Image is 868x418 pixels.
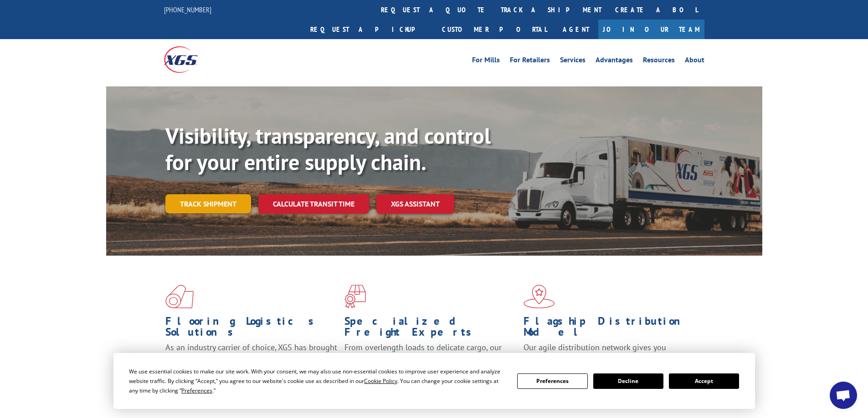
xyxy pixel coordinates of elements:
a: Agent [554,20,598,39]
a: Join Our Team [598,20,704,39]
span: As an industry carrier of choice, XGS has brought innovation and dedication to flooring logistics... [165,342,337,374]
div: Cookie Consent Prompt [113,353,755,409]
span: Our agile distribution network gives you nationwide inventory management on demand. [524,342,691,363]
div: Open chat [830,382,857,409]
a: For Retailers [510,56,550,66]
a: Calculate transit time [258,194,369,214]
span: Preferences [181,387,212,394]
p: From overlength loads to delicate cargo, our experienced staff knows the best way to move your fr... [344,342,517,383]
a: Services [560,56,586,66]
h1: Flagship Distribution Model [524,316,696,342]
a: For Mills [472,56,500,66]
a: Resources [643,56,675,66]
div: We use essential cookies to make our site work. With your consent, we may also use non-essential ... [129,367,506,395]
button: Accept [669,373,739,389]
a: Customer Portal [435,20,554,39]
h1: Specialized Freight Experts [344,316,517,342]
a: About [685,56,704,66]
img: xgs-icon-flagship-distribution-model-red [524,285,555,308]
a: [PHONE_NUMBER] [164,5,211,14]
button: Decline [593,373,663,389]
b: Visibility, transparency, and control for your entire supply chain. [165,121,491,176]
button: Preferences [517,373,587,389]
img: xgs-icon-total-supply-chain-intelligence-red [165,285,194,308]
span: Cookie Policy [364,377,397,385]
a: XGS ASSISTANT [376,194,454,214]
a: Advantages [596,56,633,66]
a: Track shipment [165,194,251,213]
h1: Flooring Logistics Solutions [165,316,338,342]
img: xgs-icon-focused-on-flooring-red [344,285,366,308]
a: Request a pickup [303,20,435,39]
